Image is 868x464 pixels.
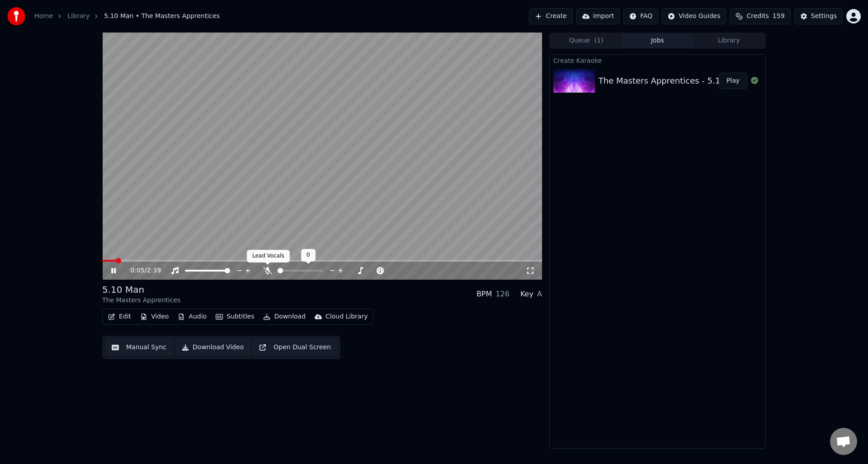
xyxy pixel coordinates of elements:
a: Library [67,12,90,21]
button: Edit [104,310,135,323]
button: Download Video [176,339,250,356]
div: Create Karaoke [550,55,765,66]
span: ( 1 ) [594,36,604,45]
button: FAQ [623,8,658,24]
button: Video [137,310,172,323]
button: Settings [794,8,843,24]
button: Library [693,34,764,47]
span: 159 [773,12,785,21]
div: The Masters Apprentices - 5.10 Man [599,75,745,87]
nav: breadcrumb [34,12,220,21]
span: Credits [746,12,769,21]
span: 2:39 [147,266,161,275]
button: Manual Sync [106,339,172,356]
div: 126 [495,289,509,300]
a: Open chat [830,428,857,455]
div: The Masters Apprentices [102,296,180,305]
button: Import [576,8,620,24]
button: Audio [174,310,210,323]
div: Cloud Library [325,312,368,321]
a: Home [34,12,53,21]
button: Queue [551,34,622,47]
div: 0 [301,249,316,262]
div: 5.10 Man [102,283,180,296]
img: youka [7,7,25,25]
span: 0:05 [131,266,145,275]
div: BPM [476,289,492,300]
button: Video Guides [662,8,726,24]
button: Subtitles [212,310,258,323]
button: Jobs [622,34,693,47]
span: 5.10 Man • The Masters Apprentices [104,12,220,21]
button: Download [259,310,309,323]
button: Play [719,73,747,89]
div: A [537,289,542,300]
button: Create [529,8,573,24]
div: Lead Vocals [247,250,290,262]
div: / [131,266,152,275]
button: Open Dual Screen [253,339,337,356]
div: Key [520,289,533,300]
button: Credits159 [730,8,790,24]
div: Settings [811,12,837,21]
